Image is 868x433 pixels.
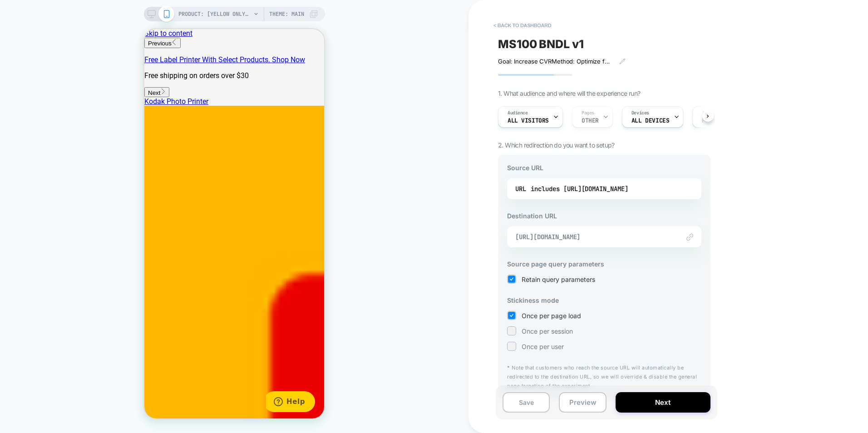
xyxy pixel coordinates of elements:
[515,182,693,196] div: URL
[522,276,595,283] span: Retain query parameters
[702,110,720,116] span: Trigger
[508,118,549,124] span: All Visitors
[178,7,251,21] span: PRODUCT: [Yellow only] KODAK Mini 2 Retro P210R 30Bundle [ca]
[122,362,171,385] iframe: Opens a widget where you can find more information
[522,343,564,350] span: Once per user
[531,182,628,196] div: includes [URL][DOMAIN_NAME]
[503,392,550,413] button: Save
[498,37,584,51] span: MS100 BNDL v1
[489,18,556,33] button: < back to dashboard
[507,364,701,390] p: * Note that customers who reach the source URL will automatically be redirected to the destinatio...
[631,110,649,116] span: Devices
[507,212,701,220] h3: Destination URL
[269,7,304,21] span: Theme: MAIN
[522,312,581,320] span: Once per page load
[522,327,573,335] span: Once per session
[559,392,606,413] button: Preview
[686,234,693,241] img: edit
[507,260,701,268] h3: Source page query parameters
[631,118,669,124] span: ALL DEVICES
[498,141,615,149] span: 2. Which redirection do you want to setup?
[507,296,701,304] h3: Stickiness mode
[4,11,27,18] span: Previous
[4,60,16,67] span: Next
[515,233,671,241] span: [URL][DOMAIN_NAME]
[507,164,701,172] h3: Source URL
[498,89,640,97] span: 1. What audience and where will the experience run?
[508,110,528,116] span: Audience
[702,118,733,124] span: Page Load
[498,58,612,65] span: Goal: Increase CVRMethod: Optimize for above the fold actions. Reduces customer frictions and all...
[616,392,710,413] button: Next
